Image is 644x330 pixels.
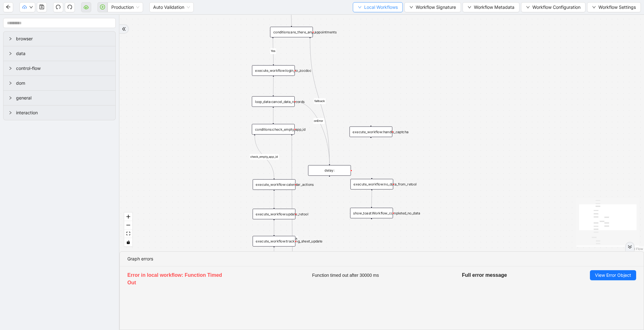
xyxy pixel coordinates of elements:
span: down [409,5,413,9]
span: double-right [122,27,126,31]
span: down [29,5,33,9]
span: control-flow [16,65,110,72]
g: Edge from conditions:are_there_any_appointments to delay: [310,38,330,164]
span: Function timed out after 30000 ms [312,272,379,279]
button: zoom out [124,221,132,230]
div: execute_workflow:login_to_zocdoc [252,65,295,76]
button: downWorkflow Configuration [521,2,586,12]
div: delay:plus-circle [308,165,351,176]
button: downWorkflow Metadata [463,2,519,12]
button: downWorkflow Settings [587,2,641,12]
span: Production [111,3,139,12]
span: down [592,5,596,9]
button: cloud-server [81,2,91,12]
div: execute_workflow:update_retool [253,209,295,219]
span: Auto Validation [153,3,190,12]
g: Edge from execute_workflow:fetch_metabase_data to conditions:are_there_any_appointments [291,14,291,26]
button: fit view [124,230,132,238]
button: downWorkflow Signature [404,2,461,12]
button: downLocal Workflows [353,2,403,12]
a: React Flow attribution [627,247,643,251]
g: Edge from conditions:are_there_any_appointments to execute_workflow:login_to_zocdoc [270,38,276,64]
span: Local Workflows [364,4,398,11]
div: interaction [3,105,115,120]
span: double-right [628,245,632,249]
span: right [8,52,12,55]
button: save [37,2,47,12]
div: execute_workflow:tracking_sheet_update [253,236,295,247]
span: View Error Object [595,272,631,279]
span: plus-circle [368,223,375,230]
div: execute_workflow:handle_captchaplus-circle [349,127,392,137]
span: cloud-upload [22,5,27,9]
span: down [358,5,362,9]
div: execute_workflow:calendar_actions [253,179,295,190]
div: general [3,91,115,105]
span: Workflow Metadata [474,4,514,11]
div: loop_data:cancel_data_records [252,96,295,107]
span: interaction [16,109,110,116]
span: dom [16,80,110,87]
span: right [8,96,12,100]
h5: Error in local workflow: Function Timed Out [127,271,229,287]
div: execute_workflow:no_data_from_retool [350,179,393,190]
div: conditions:are_there_any_appointments [270,27,313,37]
span: cloud-server [84,4,89,9]
g: Edge from conditions:check_empty_app_id to execute_workflow:calendar_actions [250,135,279,178]
span: save [39,4,44,9]
div: conditions:check_empty_app_id [252,124,295,135]
span: right [8,66,12,70]
span: arrow-left [6,4,11,9]
button: redo [65,2,75,12]
button: cloud-uploaddown [19,2,35,12]
span: right [8,37,12,41]
span: browser [16,35,110,42]
button: undo [53,2,63,12]
button: View Error Object [590,270,636,280]
div: control-flow [3,61,115,76]
div: data [3,46,115,61]
span: plus-circle [326,180,333,187]
span: Workflow Settings [598,4,636,11]
button: zoom in [124,213,132,221]
div: delay: [308,165,351,176]
h5: Full error message [462,271,507,279]
span: Workflow Configuration [532,4,580,11]
span: right [8,81,12,85]
span: right [8,111,12,115]
button: arrow-left [3,2,13,12]
span: down [526,5,530,9]
span: down [468,5,471,9]
div: Graph errors [127,255,636,262]
div: show_toast:Workflow_completed_no_dataplus-circle [350,208,393,219]
span: data [16,50,110,57]
span: undo [56,4,61,9]
span: general [16,94,110,101]
span: Workflow Signature [416,4,456,11]
div: dom [3,76,115,90]
div: browser [3,31,115,46]
div: show_toast:Workflow_completed_no_data [350,208,393,219]
span: redo [67,4,72,9]
button: toggle interactivity [124,238,132,247]
div: execute_workflow:handle_captcha [349,127,392,137]
span: plus-circle [367,141,375,149]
